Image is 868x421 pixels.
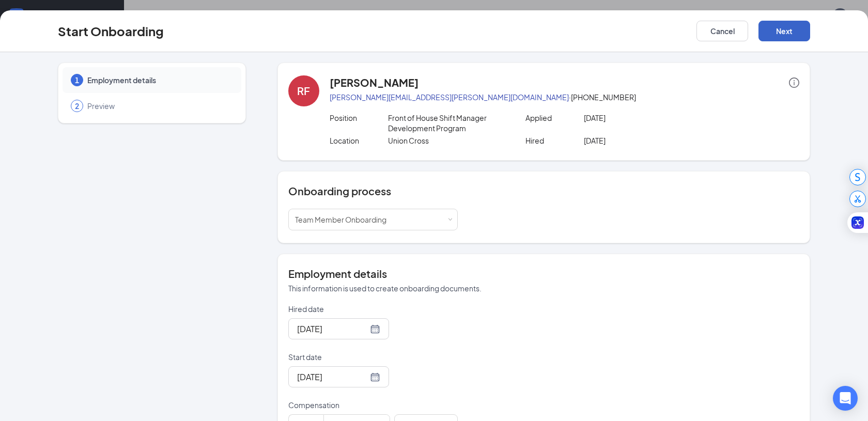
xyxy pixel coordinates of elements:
p: [DATE] [584,135,701,146]
h4: Employment details [288,267,799,281]
p: Location [330,135,389,146]
div: [object Object] [295,209,394,230]
span: 2 [75,101,79,111]
p: Front of House Shift Manager Development Program [388,113,505,133]
p: [DATE] [584,113,701,123]
h3: Start Onboarding [58,22,164,40]
input: Oct 15, 2025 [297,322,368,335]
p: Applied [525,113,584,123]
div: Open Intercom Messenger [833,386,858,411]
h4: Onboarding process [288,184,799,198]
button: Cancel [696,21,748,41]
button: Next [758,21,810,41]
p: Compensation [288,400,458,410]
div: RF [297,84,310,98]
span: info-circle [789,77,799,88]
p: Start date [288,352,458,362]
p: Hired date [288,304,458,314]
input: Oct 27, 2025 [297,370,368,383]
span: 1 [75,75,79,85]
h4: [PERSON_NAME] [330,75,419,90]
a: [PERSON_NAME][EMAIL_ADDRESS][PERSON_NAME][DOMAIN_NAME] [330,92,569,102]
span: Employment details [87,75,231,85]
p: Hired [525,135,584,146]
p: Union Cross [388,135,505,146]
p: This information is used to create onboarding documents. [288,283,799,293]
p: Position [330,113,389,123]
span: Preview [87,101,231,111]
p: · [PHONE_NUMBER] [330,92,799,102]
span: Team Member Onboarding [295,215,386,224]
